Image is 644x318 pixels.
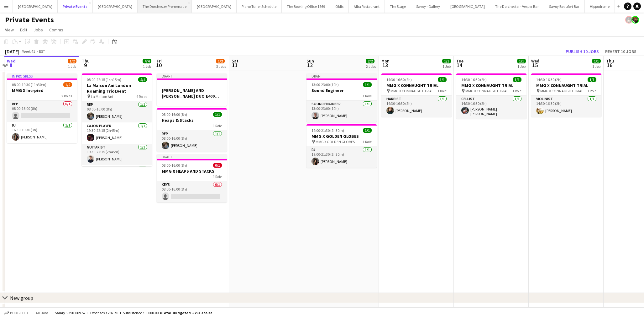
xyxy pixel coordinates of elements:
h3: MMG X CONNAUGHT TRIAL [381,83,452,88]
button: Budgeted [3,310,29,316]
span: Thu [82,58,90,64]
app-user-avatar: Helena Debono [625,16,633,24]
span: MMG X CONNAUGHT TRIAL [465,89,508,93]
app-card-role: Rep1/108:00-16:00 (8h)[PERSON_NAME] [157,130,227,152]
span: 1/2 [216,59,225,63]
span: 1 Role [213,123,222,128]
span: 16 [605,62,614,69]
div: Salary £290 089.52 + Expenses £282.70 + Subsistence £1 000.00 = [55,310,212,315]
span: 14 [455,62,463,69]
span: Thu [606,58,614,64]
app-card-role: Rep1/108:00-16:00 (8h)[PERSON_NAME] [82,101,152,122]
app-card-role: Guitarist1/119:30-22:15 (2h45m)[PERSON_NAME] [82,144,152,165]
app-card-role: DJ1/119:00-21:30 (2h30m)[PERSON_NAME] [306,146,377,168]
div: 1 Job [68,64,76,69]
a: View [3,26,16,34]
button: Revert 10 jobs [603,47,639,56]
span: 9 [81,62,90,69]
app-job-card: In progress08:00-19:30 (11h30m)1/2MMG X Intrpied2 RolesRep0/108:00-16:00 (8h) DJ1/116:30-19:30 (3... [7,73,77,143]
app-card-role: DJ1/116:30-19:30 (3h)[PERSON_NAME] [7,122,77,143]
div: Draft [157,154,227,159]
a: Edit [18,26,30,34]
h3: MMG X Intrpied [7,88,77,93]
span: 1 Role [213,174,222,179]
span: 1/1 [363,128,372,133]
span: 14:30-16:30 (2h) [461,77,487,82]
div: 1 Job [517,64,526,69]
span: 1/2 [63,82,72,87]
div: 19:00-21:30 (2h30m)1/1MMG X GOLDEN GLOBES MMG X GOLDEN GLOBES1 RoleDJ1/119:00-21:30 (2h30m)[PERSO... [306,124,377,168]
button: Oblix [330,0,349,13]
div: In progress [7,73,77,78]
span: 4/4 [143,59,151,63]
span: 4 Roles [136,94,147,99]
app-job-card: Draft08:00-16:00 (8h)0/1MMG X HEAPS AND STACKS1 RoleKeys0/108:00-16:00 (8h) [157,154,227,202]
button: [GEOGRAPHIC_DATA] [93,0,138,13]
div: 14:30-16:30 (2h)1/1MMG X CONNAUGHT TRIAL MMG X CONNAUGHT TRIAL1 RoleCellist1/114:30-16:30 (2h)[PE... [456,73,526,119]
h3: Sound Engineer [306,88,377,93]
span: 1/1 [363,82,372,87]
span: 1/1 [213,112,222,117]
span: Tue [456,58,463,64]
span: 11 [231,62,238,69]
span: MMG X CONNAUGHT TRIAL [540,89,583,93]
app-card-role: Sound Engineer1/113:00-23:00 (10h)[PERSON_NAME] [306,100,377,122]
h3: MMG X GOLDEN GLOBES [306,133,377,139]
span: Fri [157,58,162,64]
span: 12 [306,62,314,69]
span: 1/1 [438,77,447,82]
span: 14:30-16:30 (2h) [536,77,562,82]
button: The Dorchester - Vesper Bar [490,0,544,13]
span: 08:00-16:00 (8h) [162,112,187,117]
app-card-role: Cellist1/114:30-16:30 (2h)[PERSON_NAME] [PERSON_NAME] [456,95,526,119]
span: 2 Roles [61,94,72,98]
button: Hippodrome [585,0,615,13]
span: 08:00-16:00 (8h) [162,163,187,168]
span: Edit [20,27,27,33]
div: Draft [306,73,377,78]
span: 14:30-16:30 (2h) [386,77,412,82]
h3: [PERSON_NAME] AND [PERSON_NAME] DUO £400 EACH [157,88,227,99]
span: Comms [49,27,63,33]
span: Total Budgeted £291 372.22 [162,310,212,315]
button: Alba Restaurant [349,0,385,13]
h3: La Maison Ani London Roaming TrioEvent [82,83,152,94]
span: 8 [6,62,16,69]
app-card-role: Harpist1/114:30-16:30 (2h)[PERSON_NAME] [381,95,452,117]
span: 19:00-21:30 (2h30m) [312,128,344,133]
span: La Maison Ani [91,94,113,99]
span: MMG X CONNAUGHT TRIAL [390,89,433,93]
button: [GEOGRAPHIC_DATA] [192,0,237,13]
button: Private Events [58,0,93,13]
span: 08:00-19:30 (11h30m) [12,82,46,87]
app-job-card: 14:30-16:30 (2h)1/1MMG X CONNAUGHT TRIAL MMG X CONNAUGHT TRIAL1 RoleViolinist1/114:30-16:30 (2h)[... [531,73,601,117]
app-job-card: Draft[PERSON_NAME] AND [PERSON_NAME] DUO £400 EACH [157,73,227,106]
span: 1 Role [587,89,596,93]
span: 1 Role [363,139,372,144]
app-job-card: 14:30-16:30 (2h)1/1MMG X CONNAUGHT TRIAL MMG X CONNAUGHT TRIAL1 RoleHarpist1/114:30-16:30 (2h)[PE... [381,73,452,117]
div: Draft [157,73,227,78]
span: MMG X GOLDEN GLOBES [316,139,355,144]
div: 1 Job [592,64,600,69]
span: 1 Role [512,89,521,93]
span: View [5,27,14,33]
span: Wed [7,58,16,64]
div: 1 Job [143,64,151,69]
app-user-avatar: Rosie Skuse [631,16,639,24]
app-card-role: Rep0/108:00-16:00 (8h) [7,100,77,122]
span: Sat [232,58,238,64]
app-job-card: 08:00-16:00 (8h)1/1Heaps & Stacks1 RoleRep1/108:00-16:00 (8h)[PERSON_NAME] [157,108,227,152]
app-job-card: 08:00-22:15 (14h15m)4/4La Maison Ani London Roaming TrioEvent La Maison Ani4 RolesRep1/108:00-16:... [82,73,152,166]
app-card-role: Violinist1/114:30-16:30 (2h)[PERSON_NAME] [531,95,601,117]
span: 1/1 [442,59,451,63]
div: 2 Jobs [366,64,376,69]
span: 15 [530,62,539,69]
app-card-role: Vocalist1/1 [82,165,152,186]
span: 1/1 [588,77,596,82]
app-card-role: Cajon Player1/119:30-22:15 (2h45m)[PERSON_NAME] [82,122,152,144]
